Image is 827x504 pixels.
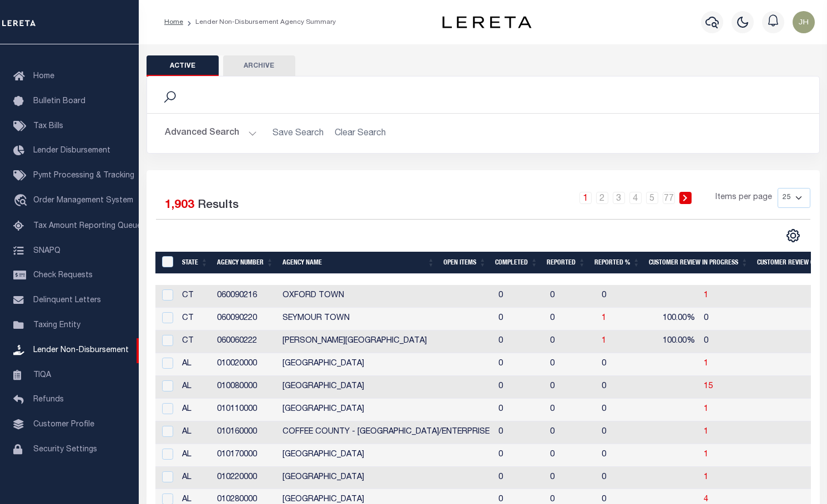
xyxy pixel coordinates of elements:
[33,446,97,454] span: Security Settings
[597,376,645,399] td: 0
[278,330,494,353] td: [PERSON_NAME][GEOGRAPHIC_DATA]
[546,376,597,399] td: 0
[278,376,494,399] td: [GEOGRAPHIC_DATA]
[597,353,645,376] td: 0
[699,330,808,353] td: 0
[278,421,494,444] td: COFFEE COUNTY - [GEOGRAPHIC_DATA]/ENTERPRISE
[213,421,278,444] td: 010160000
[494,308,546,330] td: 0
[546,467,597,490] td: 0
[147,55,219,77] button: Active
[33,396,64,404] span: Refunds
[590,252,644,274] th: Reported %: activate to sort column ascending
[13,194,31,208] i: travel_explore
[33,347,129,354] span: Lender Non-Disbursement
[33,172,134,180] span: Pymt Processing & Tracking
[646,192,658,204] a: 5
[704,405,708,413] a: 1
[597,444,645,467] td: 0
[33,371,51,379] span: TIQA
[213,376,278,399] td: 010080000
[494,399,546,421] td: 0
[704,451,708,459] a: 1
[704,474,708,481] a: 1
[597,399,645,421] td: 0
[542,252,590,274] th: Reported: activate to sort column ascending
[33,247,60,254] span: SNAPQ
[178,376,213,399] td: AL
[33,197,133,205] span: Order Management System
[546,308,597,330] td: 0
[278,444,494,467] td: [GEOGRAPHIC_DATA]
[613,192,625,204] a: 3
[597,421,645,444] td: 0
[178,330,213,353] td: CT
[183,17,336,27] li: Lender Non-Disbursement Agency Summary
[213,444,278,467] td: 010170000
[546,285,597,308] td: 0
[704,428,708,436] a: 1
[546,444,597,467] td: 0
[178,308,213,330] td: CT
[213,285,278,308] td: 060090216
[597,467,645,490] td: 0
[546,330,597,353] td: 0
[178,285,213,308] td: CT
[213,399,278,421] td: 010110000
[494,467,546,490] td: 0
[704,383,713,390] a: 15
[278,252,439,274] th: Agency Name: activate to sort column ascending
[33,123,63,130] span: Tax Bills
[629,192,642,204] a: 4
[546,421,597,444] td: 0
[164,19,183,26] a: Home
[645,308,699,330] td: 100.00%
[715,192,772,204] span: Items per page
[278,467,494,490] td: [GEOGRAPHIC_DATA]
[278,285,494,308] td: OXFORD TOWN
[494,376,546,399] td: 0
[33,322,80,329] span: Taxing Entity
[494,285,546,308] td: 0
[278,353,494,376] td: [GEOGRAPHIC_DATA]
[793,11,815,33] img: svg+xml;base64,PHN2ZyB4bWxucz0iaHR0cDovL3d3dy53My5vcmcvMjAwMC9zdmciIHBvaW50ZXItZXZlbnRzPSJub25lIi...
[178,353,213,376] td: AL
[33,297,101,304] span: Delinquent Letters
[213,308,278,330] td: 060090220
[494,330,546,353] td: 0
[704,292,708,299] a: 1
[546,353,597,376] td: 0
[33,421,94,429] span: Customer Profile
[165,200,194,211] span: 1,903
[644,252,753,274] th: Customer Review In Progress: activate to sort column ascending
[602,337,606,345] a: 1
[704,496,708,503] a: 4
[704,360,708,368] a: 1
[699,308,808,330] td: 0
[33,222,142,230] span: Tax Amount Reporting Queue
[494,421,546,444] td: 0
[602,314,606,322] a: 1
[439,252,491,274] th: Open Items: activate to sort column ascending
[33,73,54,80] span: Home
[213,467,278,490] td: 010220000
[278,399,494,421] td: [GEOGRAPHIC_DATA]
[178,399,213,421] td: AL
[178,444,213,467] td: AL
[178,252,213,274] th: State: activate to sort column ascending
[223,55,295,77] button: Archive
[596,192,608,204] a: 2
[278,308,494,330] td: SEYMOUR TOWN
[33,147,110,155] span: Lender Disbursement
[579,192,592,204] a: 1
[546,399,597,421] td: 0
